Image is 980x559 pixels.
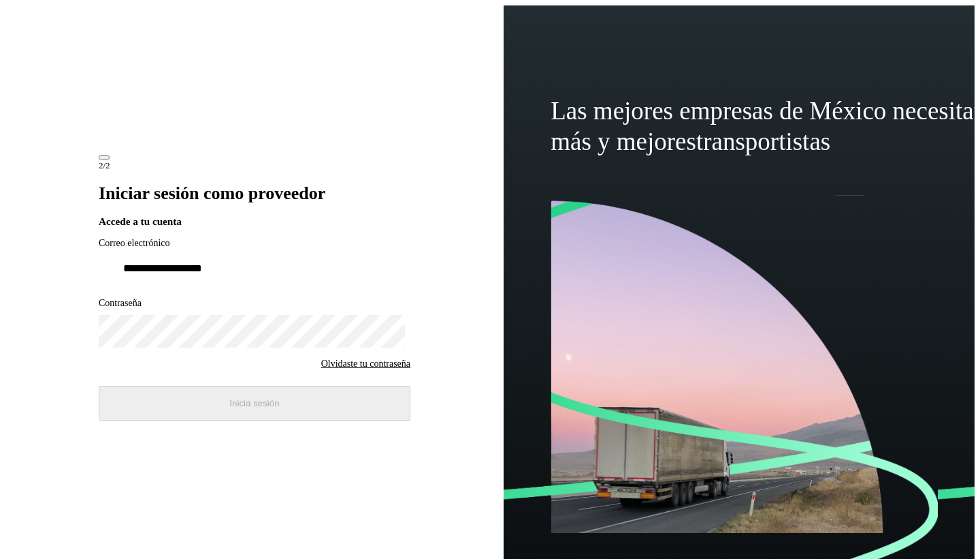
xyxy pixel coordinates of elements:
[99,160,103,170] span: 2
[99,298,410,309] label: Contraseña
[696,127,830,155] span: transportistas
[99,215,410,228] h3: Accede a tu cuenta
[99,183,410,204] h1: Iniciar sesión como proveedor
[99,386,410,421] button: Inicia sesión
[321,359,410,369] a: Olvidaste tu contraseña
[99,238,410,250] label: Correo electrónico
[229,398,279,408] span: Inicia sesión
[99,160,410,171] div: /2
